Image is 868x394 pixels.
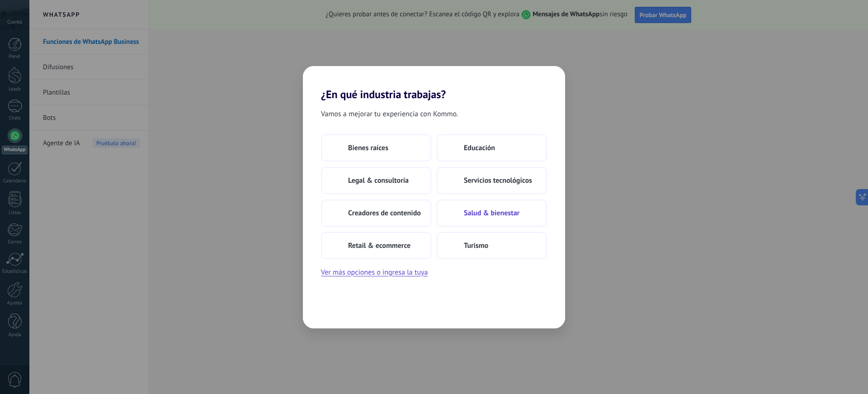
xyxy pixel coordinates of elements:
[321,134,431,161] button: Bienes raíces
[437,232,547,259] button: Turismo
[321,199,431,227] button: Creadores de contenido
[464,143,495,152] span: Educación
[321,266,428,278] button: Ver más opciones o ingresa la tuya
[348,176,409,185] span: Legal & consultoría
[464,176,532,185] span: Servicios tecnológicos
[437,134,547,161] button: Educación
[437,167,547,194] button: Servicios tecnológicos
[303,66,565,101] h2: ¿En qué industria trabajas?
[464,209,519,218] span: Salud & bienestar
[321,232,431,259] button: Retail & ecommerce
[321,108,458,120] span: Vamos a mejorar tu experiencia con Kommo.
[348,241,410,250] span: Retail & ecommerce
[437,199,547,227] button: Salud & bienestar
[348,143,388,152] span: Bienes raíces
[321,167,431,194] button: Legal & consultoría
[348,209,421,218] span: Creadores de contenido
[464,241,488,250] span: Turismo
